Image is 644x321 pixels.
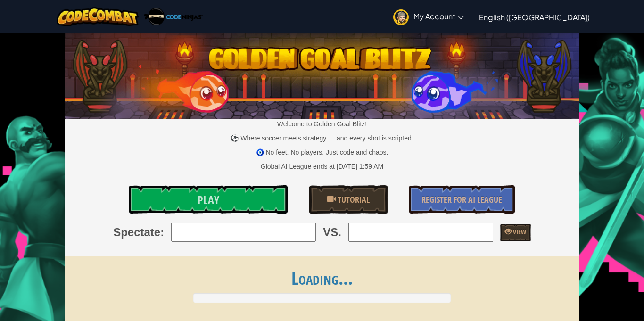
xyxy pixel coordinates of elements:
[309,185,388,214] a: Tutorial
[57,7,139,26] img: CodeCombat logo
[388,2,469,32] a: My Account
[393,9,409,25] img: avatar
[65,133,579,143] p: ⚽ Where soccer meets strategy — and every shot is scripted.
[421,194,502,206] span: Register for AI League
[143,7,203,26] img: Code Ninjas logo
[65,119,579,129] p: Welcome to Golden Goal Blitz!
[113,224,160,240] span: Spectate
[65,148,579,157] p: 🧿 No feet. No players. Just code and chaos.
[198,192,219,207] span: Play
[479,12,590,22] span: English ([GEOGRAPHIC_DATA])
[65,268,579,288] h1: Loading...
[323,224,341,240] span: VS.
[413,11,464,21] span: My Account
[336,194,370,206] span: Tutorial
[160,224,164,240] span: :
[65,30,579,119] img: Golden Goal
[474,4,594,30] a: English ([GEOGRAPHIC_DATA])
[512,227,526,236] span: View
[409,185,515,214] a: Register for AI League
[261,162,383,171] div: Global AI League ends at [DATE] 1:59 AM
